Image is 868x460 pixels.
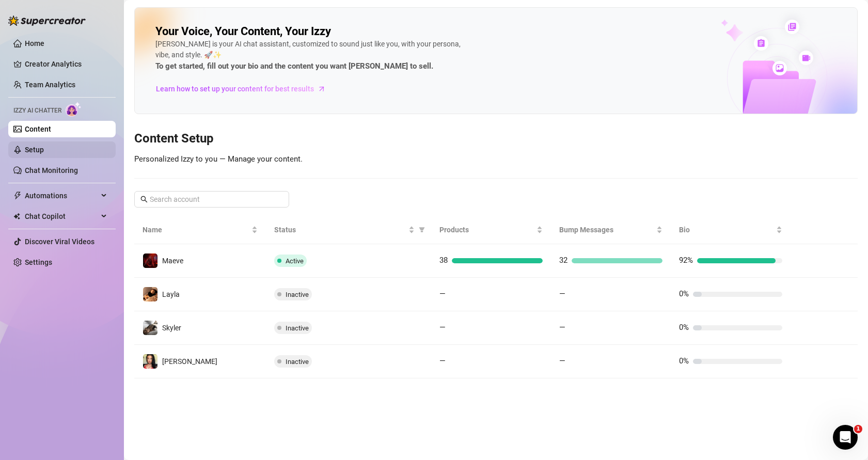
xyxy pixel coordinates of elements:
[143,321,157,335] img: Skyler
[13,192,22,200] span: thunderbolt
[559,224,654,235] span: Bump Messages
[679,256,693,265] span: 92%
[143,354,157,369] img: Zoe
[559,256,567,265] span: 32
[671,216,791,244] th: Bio
[8,15,86,26] img: logo-BBDzfeDw.svg
[274,224,406,235] span: Status
[162,324,181,332] span: Skyler
[25,56,107,72] a: Creator Analytics
[162,290,180,298] span: Layla
[679,224,774,235] span: Bio
[286,324,309,332] span: Inactive
[833,425,858,450] iframe: Intercom live chat
[679,323,689,332] span: 0%
[854,425,862,433] span: 1
[155,24,331,39] h2: Your Voice, Your Content, Your Izzy
[559,323,565,332] span: —
[134,216,266,244] th: Name
[439,289,446,298] span: —
[140,196,148,203] span: search
[25,208,98,225] span: Chat Copilot
[439,224,534,235] span: Products
[156,83,314,94] span: Learn how to set up your content for best results
[134,154,303,164] span: Personalized Izzy to you — Manage your content.
[162,357,217,366] span: [PERSON_NAME]
[150,194,275,205] input: Search account
[25,166,78,175] a: Chat Monitoring
[25,258,52,266] a: Settings
[162,257,183,265] span: Maeve
[143,224,249,235] span: Name
[155,61,433,71] strong: To get started, fill out your bio and the content you want [PERSON_NAME] to sell.
[679,289,689,298] span: 0%
[25,125,51,133] a: Content
[679,356,689,366] span: 0%
[559,356,565,366] span: —
[431,216,551,244] th: Products
[143,253,157,268] img: Maeve
[13,213,20,220] img: Chat Copilot
[439,356,446,366] span: —
[25,187,98,204] span: Automations
[155,39,465,73] div: [PERSON_NAME] is your AI chat assistant, customized to sound just like you, with your persona, vi...
[286,257,304,265] span: Active
[286,358,309,366] span: Inactive
[134,131,858,147] h3: Content Setup
[286,291,309,298] span: Inactive
[317,84,327,94] span: arrow-right
[417,222,427,237] span: filter
[66,102,82,117] img: AI Chatter
[25,39,44,47] a: Home
[559,289,565,298] span: —
[143,287,157,302] img: Layla
[155,81,334,97] a: Learn how to set up your content for best results
[13,106,61,116] span: Izzy AI Chatter
[25,81,75,89] a: Team Analytics
[551,216,671,244] th: Bump Messages
[697,8,857,114] img: ai-chatter-content-library-cLFOSyPT.png
[439,256,448,265] span: 38
[25,146,44,154] a: Setup
[266,216,431,244] th: Status
[419,227,425,233] span: filter
[439,323,446,332] span: —
[25,237,94,246] a: Discover Viral Videos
